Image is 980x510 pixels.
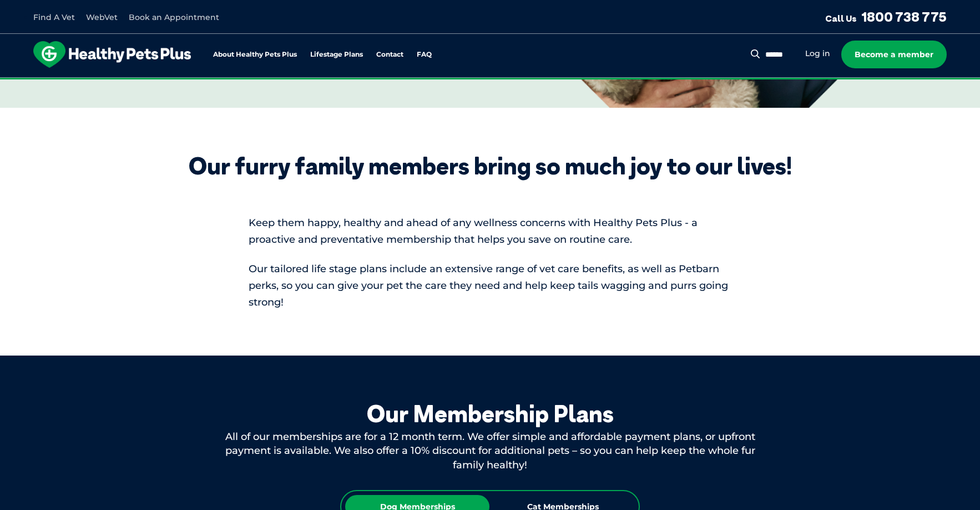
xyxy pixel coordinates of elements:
a: Book an Appointment [129,12,219,22]
span: Call Us [825,13,857,24]
a: Call Us1800 738 775 [825,8,947,25]
div: Our furry family members bring so much joy to our lives! [189,152,792,180]
a: WebVet [86,12,118,22]
a: Find A Vet [33,12,75,22]
button: Search [749,48,762,59]
a: About Healthy Pets Plus [213,51,297,58]
a: Become a member [841,41,947,68]
span: Proactive, preventative wellness program designed to keep your pet healthier and happier for longer [283,78,698,88]
img: hpp-logo [33,41,191,68]
span: Keep them happy, healthy and ahead of any wellness concerns with Healthy Pets Plus - a proactive ... [249,217,698,246]
div: All of our memberships are for a 12 month term. We offer simple and affordable payment plans, or ... [213,430,767,472]
a: FAQ [417,51,432,58]
a: Lifestage Plans [310,51,363,58]
a: Log in [805,48,830,59]
span: Our tailored life stage plans include an extensive range of vet care benefits, as well as Petbarn... [249,263,728,308]
div: Our Membership Plans [213,400,767,428]
a: Contact [376,51,403,58]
